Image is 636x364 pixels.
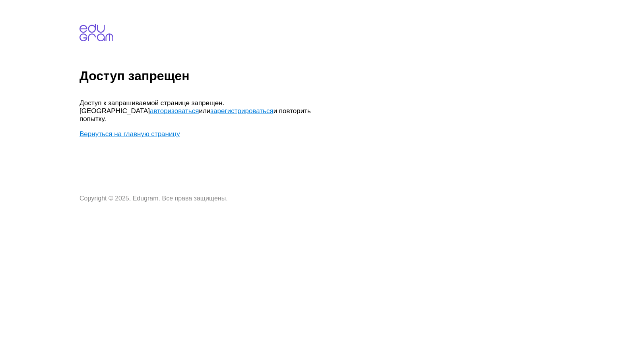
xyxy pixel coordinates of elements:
p: Доступ к запрашиваемой странице запрещен. [GEOGRAPHIC_DATA] или и повторить попытку. [79,99,318,123]
a: авторизоваться [150,107,199,115]
p: Copyright © 2025, Edugram. Все права защищены. [79,195,318,202]
a: зарегистрироваться [210,107,273,115]
img: edugram.com [79,24,113,41]
a: Вернуться на главную страницу [79,130,180,138]
h1: Доступ запрещен [79,69,633,83]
